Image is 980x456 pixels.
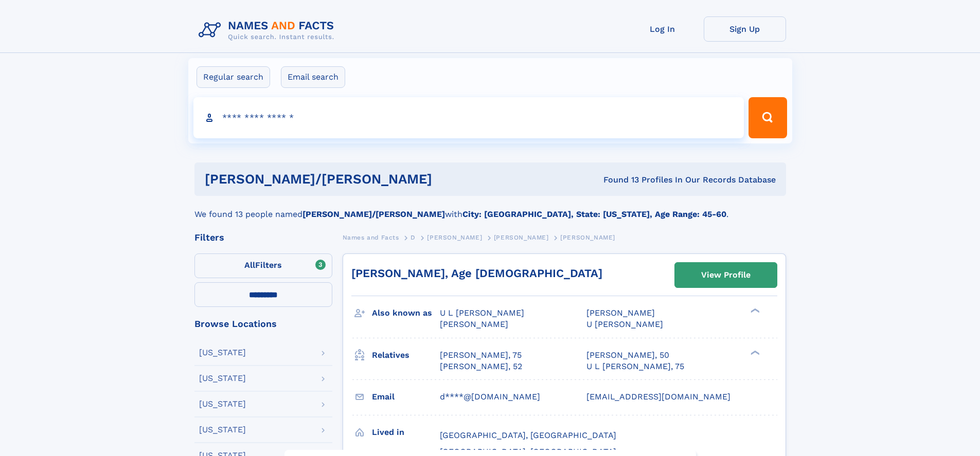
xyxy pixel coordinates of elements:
div: ❯ [748,307,760,314]
a: [PERSON_NAME], 75 [440,350,522,361]
span: All [244,260,255,270]
span: U L [PERSON_NAME] [440,308,524,318]
span: [PERSON_NAME] [560,234,615,241]
a: D [411,231,416,244]
div: [US_STATE] [199,374,246,382]
span: [PERSON_NAME] [586,308,655,318]
div: Filters [194,233,332,242]
h3: Also known as [372,304,440,322]
div: [US_STATE] [199,400,246,408]
img: Logo Names and Facts [194,16,343,44]
b: [PERSON_NAME]/[PERSON_NAME] [302,209,445,219]
a: [PERSON_NAME] [427,231,482,244]
b: City: [GEOGRAPHIC_DATA], State: [US_STATE], Age Range: 45-60 [462,209,726,219]
span: [EMAIL_ADDRESS][DOMAIN_NAME] [586,392,730,402]
a: [PERSON_NAME], 50 [586,350,669,361]
div: View Profile [701,263,751,287]
a: View Profile [675,263,777,287]
a: [PERSON_NAME], 52 [440,361,522,372]
div: [US_STATE] [199,349,246,357]
button: Search Button [749,97,787,138]
div: [US_STATE] [199,426,246,434]
span: [PERSON_NAME] [494,234,549,241]
span: [GEOGRAPHIC_DATA], [GEOGRAPHIC_DATA] [440,430,616,440]
span: [PERSON_NAME] [427,234,482,241]
a: Log In [621,16,704,42]
label: Regular search [197,66,270,88]
div: We found 13 people named with . [194,196,786,221]
a: Names and Facts [343,231,399,244]
a: Sign Up [704,16,786,42]
h3: Email [372,388,440,406]
h3: Relatives [372,346,440,364]
span: U [PERSON_NAME] [586,319,663,329]
label: Email search [281,66,345,88]
label: Filters [194,253,332,278]
div: ❯ [748,349,760,356]
h1: [PERSON_NAME]/[PERSON_NAME] [205,173,518,186]
input: search input [193,97,744,138]
a: U L [PERSON_NAME], 75 [586,361,684,372]
div: Found 13 Profiles In Our Records Database [518,174,776,186]
a: [PERSON_NAME] [494,231,549,244]
div: Browse Locations [194,319,332,329]
h3: Lived in [372,424,440,441]
a: [PERSON_NAME], Age [DEMOGRAPHIC_DATA] [351,267,602,280]
span: [PERSON_NAME] [440,319,508,329]
span: D [411,234,416,241]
